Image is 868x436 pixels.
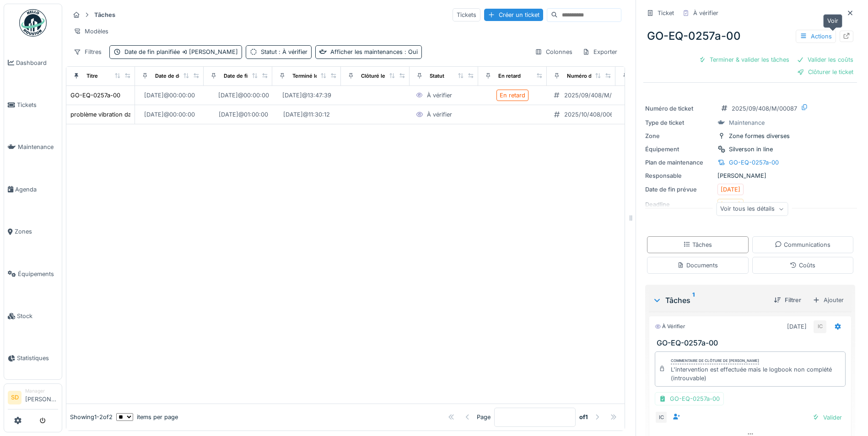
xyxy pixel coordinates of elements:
div: IC [814,320,826,333]
h3: GO-EQ-0257a-00 [657,339,847,347]
div: Terminer & valider les tâches [695,53,793,66]
strong: of 1 [579,413,588,421]
div: IC [655,411,668,424]
a: Maintenance [4,126,62,168]
span: Agenda [15,185,58,194]
div: GO-EQ-0257a-00 [643,24,857,48]
div: Zone formes diverses [729,132,790,140]
span: Maintenance [18,143,58,151]
a: Tickets [4,84,62,126]
span: Statistiques [17,354,58,362]
div: Clôturé le [361,72,385,80]
div: Maintenance [729,118,765,127]
div: En retard [498,72,521,80]
div: Date de début planifiée [155,72,213,80]
div: problème vibration dans la dépoussiéreur [70,110,187,119]
div: items per page [116,413,178,421]
div: [DATE] @ 11:30:12 [283,110,330,119]
a: Stock [4,295,62,337]
div: Afficher les maintenances [330,48,418,56]
a: Zones [4,211,62,253]
div: L'intervention est effectuée mais le logbook non complété (introuvable) [671,365,841,383]
div: [DATE] [787,322,807,331]
div: 2025/10/408/00656 [564,110,621,119]
div: Ajouter [809,293,848,307]
div: [PERSON_NAME] [645,171,855,180]
div: À vérifier [427,110,452,119]
div: Tâches [683,240,712,249]
div: Documents [677,261,718,270]
div: Manager [25,388,58,394]
div: [DATE] @ 13:47:39 [282,91,331,100]
div: Coûts [790,261,815,270]
div: Titre [86,72,98,80]
div: Statut [261,48,307,56]
div: Voir tous les détails [716,202,788,216]
div: Date de fin planifiée [124,48,238,56]
div: Plan de maintenance [645,158,714,167]
div: Équipement [645,145,714,154]
a: SD Manager[PERSON_NAME] [8,388,58,409]
div: Colonnes [531,45,577,58]
span: Tickets [17,101,58,109]
div: Clôturer le ticket [793,66,857,78]
div: À vérifier [655,323,685,330]
span: Équipements [18,270,58,278]
div: Communications [775,240,830,249]
div: GO-EQ-0257a-00 [655,392,724,405]
span: : Oui [403,48,418,55]
div: Date de fin planifiée [224,72,274,80]
img: Badge_color-CXgf-gQk.svg [19,9,47,37]
div: Créer un ticket [484,9,543,21]
div: Filtrer [770,294,805,306]
div: À vérifier [427,91,452,100]
a: Statistiques [4,337,62,379]
div: Valider les coûts [793,53,857,66]
div: [DATE] @ 00:00:00 [144,91,195,100]
div: Numéro de ticket [567,72,610,80]
span: Stock [17,312,58,320]
div: Modèles [70,25,113,38]
div: Ticket [658,9,674,17]
div: Valider [809,411,846,424]
div: [DATE] [721,185,740,194]
a: Équipements [4,253,62,295]
div: 2025/09/408/M/00087 [564,91,630,100]
div: Numéro de ticket [645,104,714,113]
span: Zones [15,227,58,236]
span: Dashboard [16,58,58,67]
div: Voir [823,14,842,27]
div: Actions [796,30,836,43]
strong: Tâches [91,11,119,19]
li: [PERSON_NAME] [25,388,58,407]
div: Showing 1 - 2 of 2 [70,413,113,421]
div: Tâches [652,295,766,306]
div: GO-EQ-0257a-00 [70,91,120,100]
div: Silverson in line [729,145,773,154]
span: : À vérifier [277,48,307,55]
div: Page [477,413,491,421]
div: GO-EQ-0257a-00 [729,158,779,167]
div: À vérifier [693,9,718,17]
a: Agenda [4,168,62,210]
sup: 1 [692,295,695,306]
div: Responsable [645,171,714,180]
a: Dashboard [4,42,62,84]
div: Type de ticket [645,118,714,127]
div: Commentaire de clôture de [PERSON_NAME] [671,358,759,364]
div: Exporter [578,45,621,58]
div: En retard [500,91,525,100]
div: Date de fin prévue [645,185,714,194]
span: [PERSON_NAME] [180,48,238,55]
div: [DATE] @ 01:00:00 [219,110,268,119]
div: Filtres [70,45,106,58]
div: Zone [645,132,714,140]
div: Statut [430,72,444,80]
div: Tickets [453,8,480,21]
div: [DATE] @ 00:00:00 [144,110,195,119]
div: 2025/09/408/M/00087 [732,104,797,113]
div: [DATE] @ 00:00:00 [218,91,269,100]
div: Terminé le [292,72,318,80]
li: SD [8,391,22,404]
